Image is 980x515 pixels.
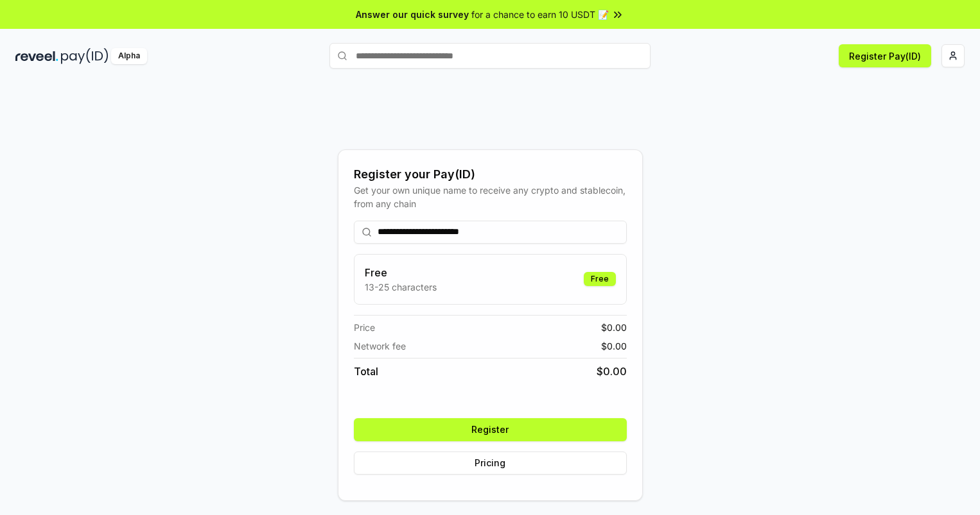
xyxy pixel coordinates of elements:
[354,364,378,379] span: Total
[597,364,627,379] span: $ 0.00
[111,48,147,64] div: Alpha
[354,339,406,353] span: Network fee
[354,418,627,441] button: Register
[365,265,437,280] h3: Free
[354,321,375,334] span: Price
[601,339,627,353] span: $ 0.00
[354,165,627,183] div: Register your Pay(ID)
[471,8,609,21] span: for a chance to earn 10 USDT 📝
[354,183,627,210] div: Get your own unique name to receive any crypto and stablecoin, from any chain
[601,321,627,334] span: $ 0.00
[61,48,109,64] img: pay_id
[839,44,931,67] button: Register Pay(ID)
[584,272,616,286] div: Free
[356,8,469,21] span: Answer our quick survey
[15,48,58,64] img: reveel_dark
[365,280,437,294] p: 13-25 characters
[354,452,627,475] button: Pricing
